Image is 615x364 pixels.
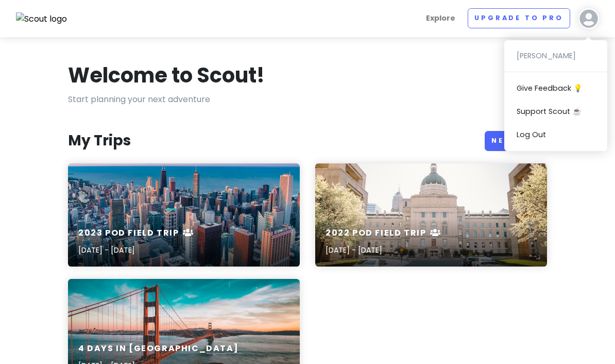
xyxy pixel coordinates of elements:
[485,131,547,151] a: New Trip
[16,12,67,26] img: Scout logo
[422,8,459,28] a: Explore
[315,163,547,267] a: white sedan parked near white concrete building during daytime2022 POD Field Trip[DATE] - [DATE]
[78,228,194,239] h6: 2023 POD Field Trip
[504,76,607,100] a: Give Feedback 💡
[504,100,607,123] a: Support Scout ☕️
[68,163,300,267] a: white and brown city buildings during daytime2023 POD Field Trip[DATE] - [DATE]
[68,93,547,106] p: Start planning your next adventure
[578,8,599,29] img: User profile
[326,228,441,239] h6: 2022 POD Field Trip
[78,343,238,354] h6: 4 Days in [GEOGRAPHIC_DATA]
[68,131,131,150] h3: My Trips
[78,244,194,256] p: [DATE] - [DATE]
[504,123,607,146] a: Log Out
[468,8,570,28] a: Upgrade to Pro
[326,244,441,256] p: [DATE] - [DATE]
[68,62,265,89] h1: Welcome to Scout!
